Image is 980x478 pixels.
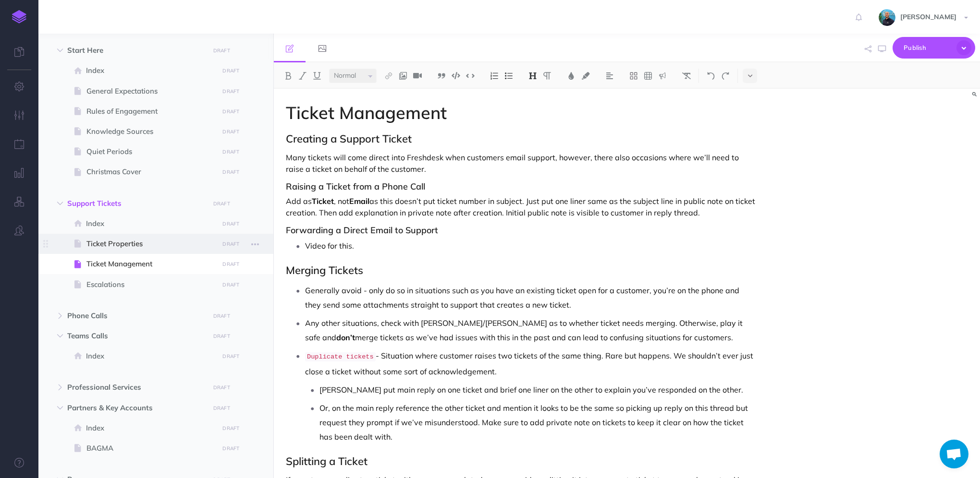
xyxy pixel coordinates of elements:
[219,167,243,178] button: DRAFT
[222,221,239,227] small: DRAFT
[219,443,243,454] button: DRAFT
[86,126,216,137] span: Knowledge Sources
[67,382,204,393] span: Professional Services
[86,350,216,362] span: Index
[219,218,243,229] button: DRAFT
[490,72,499,80] img: Ordered list button
[286,152,756,175] p: Many tickets will come direct into Freshdesk when customers email support, however, there also oc...
[893,37,975,59] button: Publish
[413,72,422,80] img: Add video button
[86,238,216,250] span: Ticket Properties
[879,9,895,26] img: 925838e575eb33ea1a1ca055db7b09b0.jpg
[222,129,239,135] small: DRAFT
[86,258,216,270] span: Ticket Management
[209,45,233,56] button: DRAFT
[86,422,216,434] span: Index
[86,218,216,229] span: Index
[67,310,204,322] span: Phone Calls
[67,402,204,414] span: Partners & Key Accounts
[286,182,756,191] h3: Raising a Ticket from a Phone Call
[286,226,756,235] h3: Forwarding a Direct Email to Support
[86,106,216,117] span: Rules of Engagement
[86,85,216,97] span: General Expectations
[219,239,243,250] button: DRAFT
[940,440,968,468] div: Open chat
[286,103,756,122] h1: Ticket Management
[319,401,756,444] p: Or, on the main reply reference the other ticket and mention it looks to be the same so picking u...
[209,382,233,393] button: DRAFT
[219,259,243,270] button: DRAFT
[222,169,239,175] small: DRAFT
[219,146,243,157] button: DRAFT
[644,72,652,80] img: Create table button
[682,72,691,80] img: Clear styles button
[286,195,756,218] p: Add as , not as this doesn’t put ticket number in subject. Just put one liner same as the subject...
[67,198,204,209] span: Support Tickets
[298,72,307,80] img: Italic button
[222,88,239,95] small: DRAFT
[86,442,216,454] span: BAGMA
[86,146,216,157] span: Quiet Periods
[219,423,243,434] button: DRAFT
[567,72,576,80] img: Text color button
[605,72,614,80] img: Alignment dropdown menu button
[219,126,243,137] button: DRAFT
[658,72,667,80] img: Callout dropdown menu button
[581,72,590,80] img: Text background color button
[219,279,243,290] button: DRAFT
[904,40,952,55] span: Publish
[222,149,239,155] small: DRAFT
[305,348,756,379] p: - Situation where customer raises two tickets of the same thing. Rare but happens. We shouldn’t e...
[86,65,216,76] span: Index
[286,264,756,276] h2: Merging Tickets
[286,455,756,467] h2: Splitting a Ticket
[349,196,369,206] strong: Email
[222,282,239,288] small: DRAFT
[319,382,756,397] p: [PERSON_NAME] put main reply on one ticket and brief one liner on the other to explain you’ve res...
[222,353,239,359] small: DRAFT
[222,68,239,74] small: DRAFT
[86,166,216,178] span: Christmas Cover
[707,72,715,80] img: Undo
[209,403,233,414] button: DRAFT
[528,72,537,80] img: Headings dropdown button
[543,72,551,80] img: Paragraph button
[219,86,243,97] button: DRAFT
[219,351,243,362] button: DRAFT
[384,72,393,80] img: Link button
[504,72,513,80] img: Unordered list button
[222,425,239,431] small: DRAFT
[284,72,293,80] img: Bold button
[399,72,407,80] img: Add image button
[86,279,216,290] span: Escalations
[452,72,460,79] img: Code block button
[209,331,233,342] button: DRAFT
[305,316,756,345] p: Any other situations, check with [PERSON_NAME]/[PERSON_NAME] as to whether ticket needs merging. ...
[466,72,475,79] img: Inline code button
[213,201,230,207] small: DRAFT
[222,445,239,452] small: DRAFT
[721,72,730,80] img: Redo
[213,405,230,411] small: DRAFT
[213,333,230,339] small: DRAFT
[313,72,321,80] img: Underline button
[305,239,756,253] p: Video for this.
[67,45,204,56] span: Start Here
[222,108,239,115] small: DRAFT
[209,198,233,209] button: DRAFT
[437,72,446,80] img: Blockquote button
[213,384,230,391] small: DRAFT
[219,65,243,76] button: DRAFT
[286,133,756,144] h2: Creating a Support Ticket
[213,313,230,319] small: DRAFT
[305,283,756,312] p: Generally avoid - only do so in situations such as you have an existing ticket open for a custome...
[213,48,230,54] small: DRAFT
[222,261,239,267] small: DRAFT
[12,10,26,24] img: logo-mark.svg
[209,311,233,322] button: DRAFT
[67,330,204,342] span: Teams Calls
[336,333,355,342] strong: don’t
[312,196,334,206] strong: Ticket
[222,241,239,247] small: DRAFT
[219,106,243,117] button: DRAFT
